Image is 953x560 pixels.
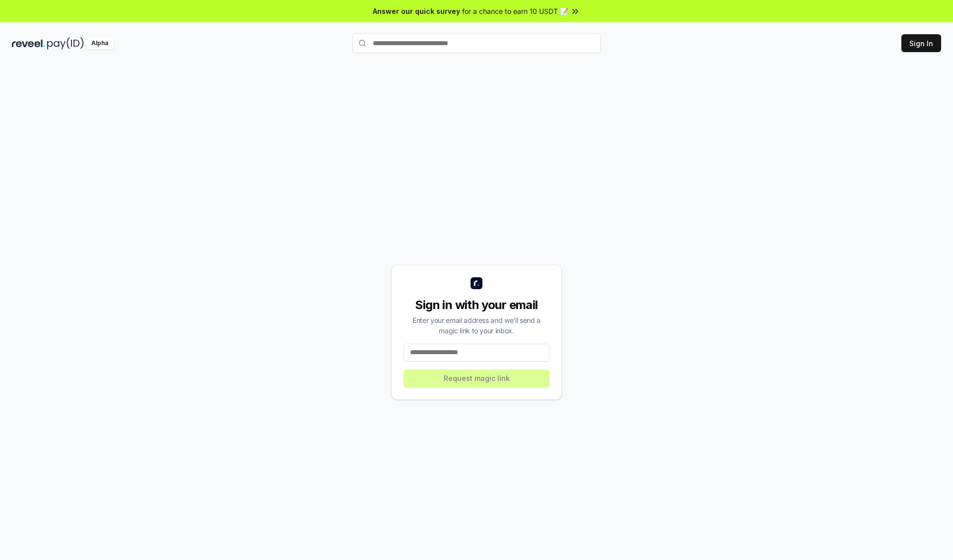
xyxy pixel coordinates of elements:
span: Answer our quick survey [373,6,460,16]
img: logo_small [471,277,482,289]
div: Enter your email address and we’ll send a magic link to your inbox. [404,315,549,336]
img: reveel_dark [12,37,45,50]
button: Sign In [901,34,941,52]
div: Alpha [86,37,114,50]
span: for a chance to earn 10 USDT 📝 [462,6,568,16]
img: pay_id [47,37,84,50]
div: Sign in with your email [404,297,549,313]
